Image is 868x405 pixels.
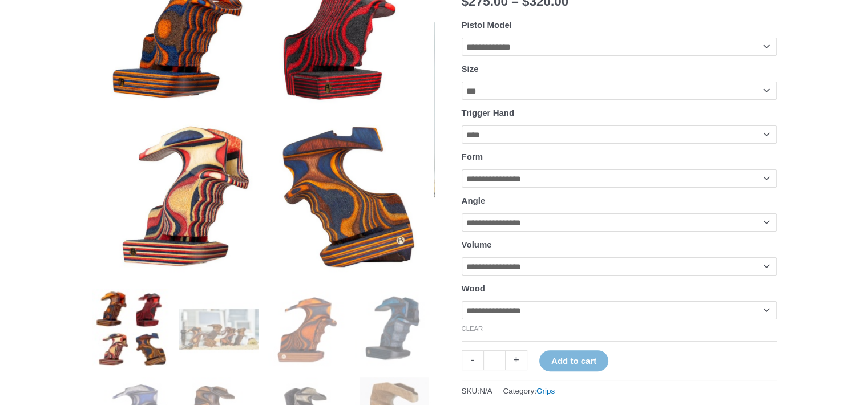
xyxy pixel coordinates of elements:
label: Form [462,152,483,161]
a: + [506,350,527,370]
a: Grips [536,387,555,395]
img: Rink Air Pistol Grip - Image 4 [355,289,434,368]
span: Category: [503,384,555,398]
button: Add to cart [539,350,608,371]
input: Product quantity [483,350,506,370]
a: - [462,350,483,370]
label: Wood [462,283,485,293]
span: N/A [479,387,492,395]
span: SKU: [462,384,492,398]
label: Trigger Hand [462,108,515,118]
label: Volume [462,240,492,249]
label: Size [462,64,479,74]
img: Rink Air Pistol Grip - Image 3 [267,289,346,368]
label: Pistol Model [462,20,512,30]
label: Angle [462,196,486,205]
img: Rink Air Pistol Grip [92,289,171,368]
a: Clear options [462,325,483,332]
img: Rink Air Pistol Grip - Image 2 [179,289,259,368]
